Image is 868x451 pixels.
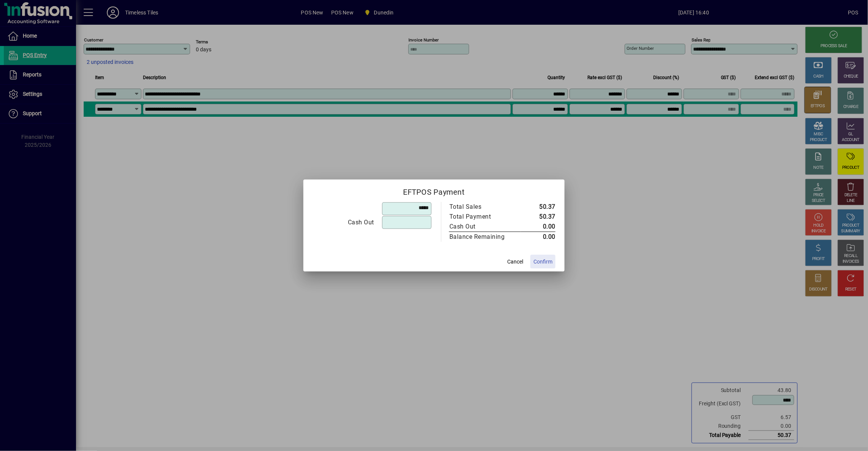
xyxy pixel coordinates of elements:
[521,202,555,212] td: 50.37
[449,202,521,212] td: Total Sales
[521,212,555,222] td: 50.37
[521,232,555,242] td: 0.00
[449,232,513,241] div: Balance Remaining
[521,222,555,232] td: 0.00
[313,218,374,227] div: Cash Out
[533,258,552,266] span: Confirm
[507,258,523,266] span: Cancel
[449,222,513,231] div: Cash Out
[449,212,521,222] td: Total Payment
[530,255,555,268] button: Confirm
[503,255,527,268] button: Cancel
[303,179,565,202] h2: EFTPOS Payment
